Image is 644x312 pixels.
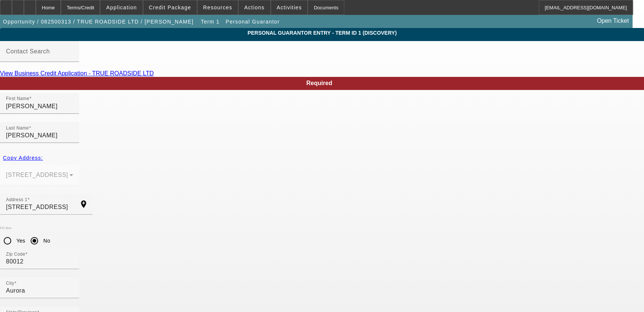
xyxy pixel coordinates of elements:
[6,30,638,36] span: Personal Guarantor Entry - Term ID 1 (Discovery)
[197,0,238,15] button: Resources
[106,4,137,10] span: Application
[6,252,25,256] mat-label: Zip Code
[594,15,632,27] a: Open Ticket
[225,19,280,25] span: Personal Guarantor
[15,237,25,244] label: Yes
[42,237,50,244] label: No
[6,96,29,101] mat-label: First Name
[201,19,220,25] span: Term 1
[271,0,308,15] button: Activities
[6,197,27,202] mat-label: Address 1
[203,4,232,10] span: Resources
[224,15,281,28] button: Personal Guarantor
[149,4,191,10] span: Credit Package
[3,155,43,161] span: Copy Address:
[6,125,29,130] mat-label: Last Name
[75,200,93,209] mat-icon: add_location
[6,48,50,54] mat-label: Contact Search
[143,0,197,15] button: Credit Package
[239,0,270,15] button: Actions
[306,80,332,86] span: Required
[244,4,265,10] span: Actions
[3,19,194,25] span: Opportunity / 082500313 / TRUE ROADSIDE LTD / [PERSON_NAME]
[277,4,302,10] span: Activities
[100,0,142,15] button: Application
[6,281,14,286] mat-label: City
[198,15,222,28] button: Term 1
